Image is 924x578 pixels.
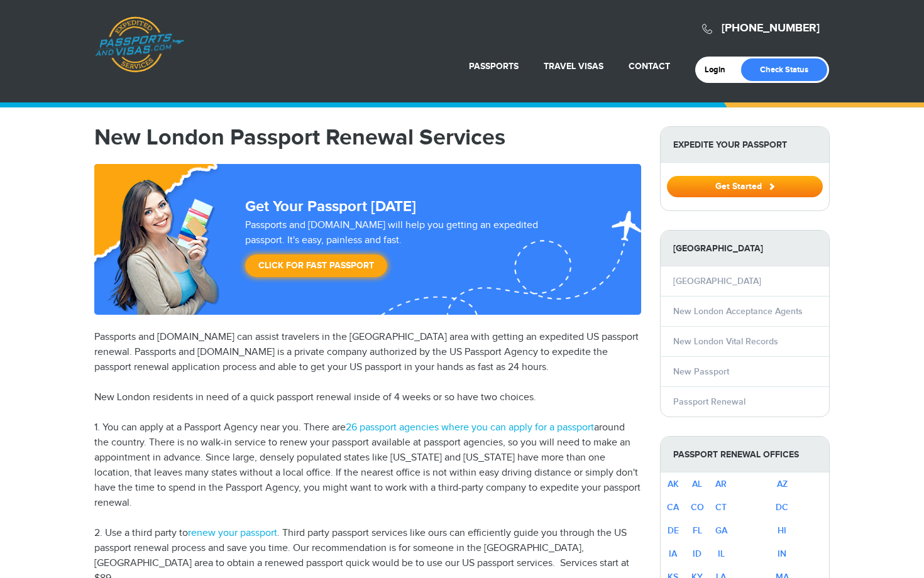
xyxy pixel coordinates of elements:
button: Get Started [667,176,823,197]
a: [PHONE_NUMBER] [722,21,820,35]
a: Passports & [DOMAIN_NAME] [95,16,184,73]
h1: New London Passport Renewal Services [94,126,641,149]
a: GA [715,525,727,536]
a: New London Acceptance Agents [673,306,803,317]
a: Check Status [741,58,827,81]
p: Passports and [DOMAIN_NAME] can assist travelers in the [GEOGRAPHIC_DATA] area with getting an ex... [94,330,641,375]
a: Click for Fast Passport [245,254,387,277]
a: AZ [777,479,788,489]
a: HI [778,525,786,536]
div: Passports and [DOMAIN_NAME] will help you getting an expedited passport. It's easy, painless and ... [240,218,583,283]
a: CT [715,502,727,513]
a: New Passport [673,366,729,377]
a: Login [705,65,734,75]
a: DE [668,525,679,536]
strong: Passport Renewal Offices [661,437,829,472]
a: AL [692,479,702,489]
a: CO [691,502,704,513]
a: IL [718,548,725,559]
a: Passport Renewal [673,396,745,407]
a: CA [667,502,679,513]
a: Passports [469,61,519,72]
strong: [GEOGRAPHIC_DATA] [661,231,829,266]
a: Contact [629,61,670,72]
a: 26 passport agencies where you can apply for a passport [346,422,594,433]
a: Get Started [667,181,823,191]
a: AR [715,479,727,489]
a: renew your passport [188,527,277,539]
a: DC [776,502,788,513]
a: New London Vital Records [673,336,778,347]
a: FL [693,525,702,536]
a: Travel Visas [544,61,603,72]
strong: Expedite Your Passport [661,127,829,163]
a: ID [693,548,701,559]
p: New London residents in need of a quick passport renewal inside of 4 weeks or so have two choices. [94,390,641,405]
strong: Get Your Passport [DATE] [245,197,416,215]
a: IA [669,548,677,559]
p: 1. You can apply at a Passport Agency near you. There are around the country. There is no walk-in... [94,420,641,511]
a: AK [668,479,679,489]
a: [GEOGRAPHIC_DATA] [673,276,761,286]
a: IN [778,548,786,559]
